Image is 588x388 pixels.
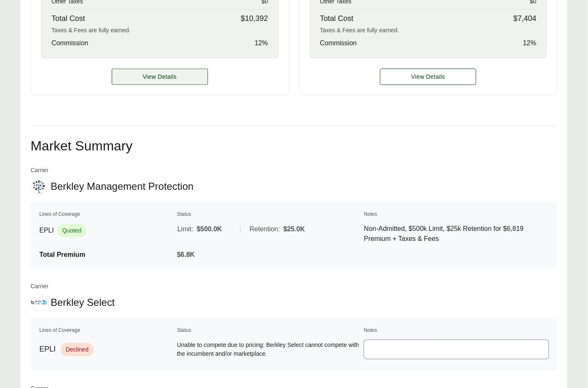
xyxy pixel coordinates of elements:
[31,140,557,153] h2: Market Summary
[197,225,222,235] span: $500.0K
[411,72,445,81] span: View Details
[364,224,549,244] p: Non-Admitted, $500k Limit, $25k Retention for $6,819 Premium + Taxes & Fees
[177,326,362,335] th: Status
[143,72,177,81] span: View Details
[254,38,268,48] span: 12 %
[31,295,47,311] img: Berkley Select
[51,181,194,193] span: Berkley Management Protection
[39,344,56,355] span: EPLI
[31,179,47,195] img: Berkley Management Protection
[514,13,537,24] span: $7,404
[51,38,88,48] span: Commission
[39,210,175,219] th: Lines of Coverage
[112,69,208,85] button: View Details
[364,210,549,219] th: Notes
[239,226,241,233] span: |
[112,69,208,85] a: Travelers details
[320,38,357,48] span: Commission
[364,326,549,335] th: Notes
[39,326,175,335] th: Lines of Coverage
[51,26,268,35] div: Taxes & Fees are fully earned.
[320,13,354,24] span: Total Cost
[320,26,537,35] div: Taxes & Fees are fully earned.
[177,210,362,219] th: Status
[51,13,85,24] span: Total Cost
[31,166,194,175] span: Carrier
[380,69,476,85] a: Travelers details
[380,69,476,85] button: View Details
[57,224,87,238] span: Quoted
[39,226,54,236] span: EPLI
[61,343,93,357] span: Declined
[51,297,115,309] span: Berkley Select
[177,251,195,259] span: $6.8K
[523,38,537,48] span: 12 %
[283,225,305,235] span: $25.0K
[177,225,193,235] span: Limit:
[39,251,85,259] span: Total Premium
[249,225,280,235] span: Retention:
[177,341,362,359] span: Unable to compete due to pricing: Berkley Select cannot compete with the incumbent and/or marketp...
[241,13,268,24] span: $10,392
[31,282,115,291] span: Carrier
